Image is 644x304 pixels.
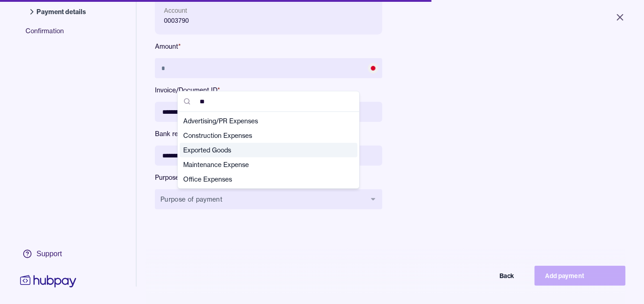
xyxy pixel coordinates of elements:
button: Purpose of payment [155,189,382,209]
a: Support [18,244,78,263]
span: Exported Goods [183,146,343,155]
div: Support [36,249,62,259]
label: Bank reference [155,129,382,138]
label: Amount [155,42,382,51]
span: Office Expenses [183,175,343,184]
button: Back [434,266,526,286]
span: Maintenance Expense [183,160,343,169]
p: 0003790 [164,15,373,25]
label: Invoice/Document ID [155,86,382,95]
label: Purpose of payment [155,173,382,182]
span: Construction Expenses [183,131,343,140]
span: Payment details [36,7,89,16]
span: Confirmation [26,26,98,43]
span: Advertising/PR Expenses [183,117,343,126]
p: Account [164,5,373,15]
button: Close [604,7,637,27]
